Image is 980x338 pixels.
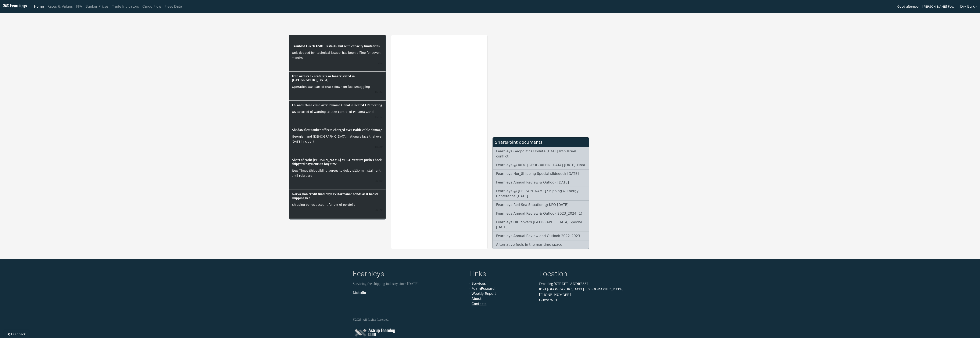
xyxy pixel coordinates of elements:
[163,2,186,11] a: Fleet Data
[84,2,110,11] a: Bunker Prices
[539,269,627,279] h4: Location
[353,281,464,287] p: Servicing the shipping industry since [DATE]
[472,297,482,301] a: About
[493,161,589,170] a: Fearnleys @ IADC [GEOGRAPHIC_DATA] [DATE]_Final
[2,4,27,9] img: Fearnleys Logo
[594,86,691,132] iframe: mini symbol-overview TradingView widget
[493,201,589,209] a: Fearnleys Red Sea Situation @ KPO [DATE]
[539,298,557,303] button: Guest WiFi
[469,281,534,286] li: -
[493,35,589,133] iframe: market overview TradingView widget
[472,287,497,291] a: FearnResearch
[75,2,84,11] a: FFA
[958,3,980,11] button: Dry Bulk
[378,61,383,65] small: 8/12/2025, 3:47:07 PM
[110,2,141,11] a: Trade Indicators
[292,134,383,144] a: Georgian and [DEMOGRAPHIC_DATA] nationals face trial over [DATE] incident
[292,44,383,48] h6: Troubled Greek FSRU restarts, but with capacity limitations
[594,137,691,183] iframe: mini symbol-overview TradingView widget
[539,287,627,292] p: 0191 [GEOGRAPHIC_DATA] | [GEOGRAPHIC_DATA]
[469,286,534,291] li: -
[472,292,496,296] a: Weekly Report
[469,269,534,279] h4: Links
[493,232,589,240] a: Fearnleys Annual Review and Outlook 2022_2023
[292,51,380,60] a: Unit dogged by ‘technical issues’ has been offline for seven months
[353,318,389,321] small: © 2025 . All Rights Reserved.
[353,269,464,279] h4: Fearnleys
[292,203,356,207] a: Shipping bonds account for 9% of portfolio
[469,301,534,306] li: -
[375,179,383,183] small: 8/12/2025, 2:43:24 PM
[897,3,954,11] span: Good afternoon, [PERSON_NAME] Foo.
[594,187,691,234] iframe: mini symbol-overview TradingView widget
[539,293,571,297] a: [PHONE_NUMBER]
[353,291,366,295] a: LinkedIn
[472,302,487,306] a: Contacts
[141,2,163,11] a: Cargo Flow
[539,281,627,287] p: Dronning [STREET_ADDRESS]
[472,281,486,286] a: Services
[292,192,383,200] h6: Norwegian credit fund buys Performance bonds as it boosts shipping bet
[292,74,383,83] h6: Iran arrests 17 seafarers as tanker seized in [GEOGRAPHIC_DATA]
[292,168,380,178] a: New Times Shipbuilding agrees to delay $13.4m instalment until February
[493,209,589,218] a: Fearnleys Annual Review & Outlook 2023_2024 (1)
[292,127,383,132] h6: Shadow fleet tanker officers charged over Baltic cable damage
[495,140,587,145] div: SharePoint documents
[594,35,691,81] iframe: mini symbol-overview TradingView widget
[493,170,589,178] a: Fearnleys Nor_Shipping Special slidedeck [DATE]
[469,291,534,296] li: -
[289,15,691,30] iframe: tickers TradingView widget
[493,240,589,249] a: Alternative fuels in the maritime space
[32,2,46,11] a: Home
[375,208,383,212] small: 8/12/2025, 2:11:38 PM
[375,145,383,149] small: 8/12/2025, 2:45:59 PM
[375,115,383,119] small: 8/12/2025, 3:02:32 PM
[292,110,375,114] a: US accused of wanting to take control of Panama Canal
[292,85,370,89] a: Operation was part of crack-down on fuel smuggling
[493,218,589,232] a: Fearnleys Oil Tankers [GEOGRAPHIC_DATA] Special [DATE]
[375,90,383,94] small: 8/12/2025, 3:10:38 PM
[493,187,589,201] a: Fearnleys @ [PERSON_NAME] Shipping & Energy Conference [DATE]
[46,2,75,11] a: Rates & Values
[292,103,383,108] h6: US and China clash over Panama Canal in heated UN meeting
[493,147,589,161] a: Fearnleys Geopolitics Update [DATE] Iran Israel conflict
[493,178,589,187] a: Fearnleys Annual Review & Outlook [DATE]
[292,157,383,166] h6: Short of cash: [PERSON_NAME] VLCC venture pushes back shipyard payments to buy time
[469,296,534,301] li: -
[391,35,487,249] iframe: report archive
